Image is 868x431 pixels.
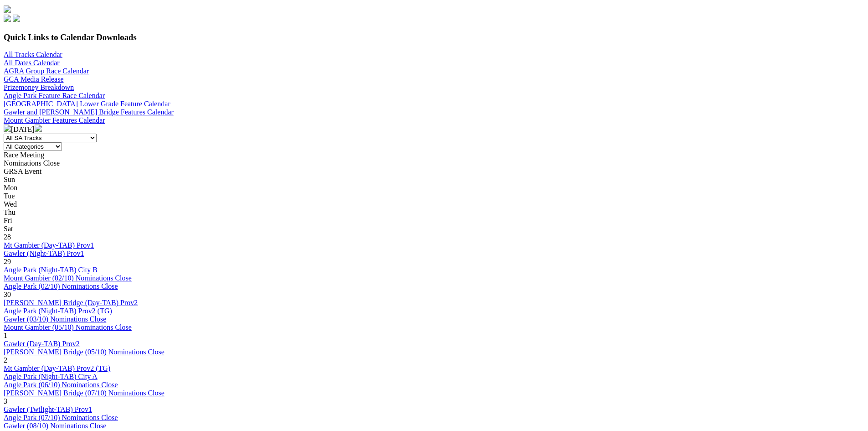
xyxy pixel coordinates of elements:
[4,217,864,225] div: Fri
[4,233,11,241] span: 28
[4,340,80,348] a: Gawler (Day-TAB) Prov2
[4,332,7,339] span: 1
[4,67,89,75] a: AGRA Group Race Calendar
[13,15,20,22] img: twitter.svg
[4,151,864,159] div: Race Meeting
[35,125,42,132] img: chevron-right-pager-white.svg
[4,291,11,298] span: 30
[4,348,164,356] a: [PERSON_NAME] Bridge (05/10) Nominations Close
[4,397,7,405] span: 3
[4,100,170,108] a: [GEOGRAPHIC_DATA] Lower Grade Feature Calendar
[4,258,11,265] span: 29
[4,299,138,306] a: [PERSON_NAME] Bridge (Day-TAB) Prov2
[4,159,864,167] div: Nominations Close
[4,192,864,200] div: Tue
[4,307,112,315] a: Angle Park (Night-TAB) Prov2 (TG)
[4,405,92,413] a: Gawler (Twilight-TAB) Prov1
[4,108,174,116] a: Gawler and [PERSON_NAME] Bridge Features Calendar
[4,422,106,430] a: Gawler (08/10) Nominations Close
[4,176,864,184] div: Sun
[4,184,864,192] div: Mon
[4,373,98,380] a: Angle Park (Night-TAB) City A
[4,51,62,58] a: All Tracks Calendar
[4,241,94,249] a: Mt Gambier (Day-TAB) Prov1
[4,92,105,99] a: Angle Park Feature Race Calendar
[4,315,106,323] a: Gawler (03/10) Nominations Close
[4,249,84,257] a: Gawler (Night-TAB) Prov1
[4,414,118,421] a: Angle Park (07/10) Nominations Close
[4,266,98,274] a: Angle Park (Night-TAB) City B
[4,5,11,13] img: logo-grsa-white.png
[4,225,864,233] div: Sat
[4,274,132,282] a: Mount Gambier (02/10) Nominations Close
[4,15,11,22] img: facebook.svg
[4,200,864,208] div: Wed
[4,167,864,176] div: GRSA Event
[4,208,864,217] div: Thu
[4,364,110,372] a: Mt Gambier (Day-TAB) Prov2 (TG)
[4,323,132,331] a: Mount Gambier (05/10) Nominations Close
[4,59,60,67] a: All Dates Calendar
[4,282,118,290] a: Angle Park (02/10) Nominations Close
[4,125,864,134] div: [DATE]
[4,125,11,132] img: chevron-left-pager-white.svg
[4,116,105,124] a: Mount Gambier Features Calendar
[4,389,164,397] a: [PERSON_NAME] Bridge (07/10) Nominations Close
[4,381,118,389] a: Angle Park (06/10) Nominations Close
[4,32,864,42] h3: Quick Links to Calendar Downloads
[4,83,74,91] a: Prizemoney Breakdown
[4,75,64,83] a: GCA Media Release
[4,356,7,364] span: 2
